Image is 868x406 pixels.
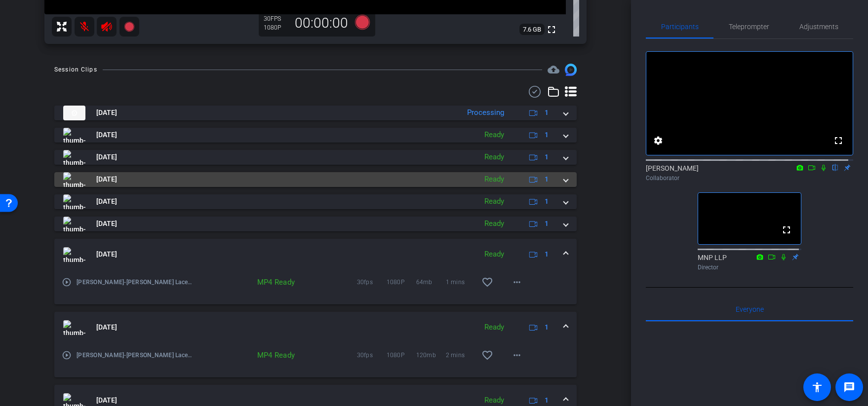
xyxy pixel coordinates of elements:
span: Destinations for your clips [548,64,559,75]
span: 1 [545,219,549,229]
img: thumb-nail [63,150,85,165]
span: [DATE] [96,196,117,207]
mat-icon: cloud_upload [548,64,559,75]
mat-expansion-panel-header: thumb-nail[DATE]Ready1 [54,172,577,187]
span: [DATE] [96,130,117,140]
span: [DATE] [96,395,117,406]
div: 1080P [264,24,288,32]
span: 30fps [357,277,387,287]
mat-icon: favorite_border [481,349,493,361]
div: Ready [479,151,509,163]
div: [PERSON_NAME] [646,163,853,183]
span: 1 [545,322,549,332]
mat-icon: message [843,381,855,393]
div: thumb-nail[DATE]Ready1 [54,343,577,377]
span: [DATE] [96,249,117,259]
span: 1 [545,152,549,162]
div: Ready [479,249,509,260]
span: Adjustments [799,23,838,30]
span: [DATE] [96,219,117,229]
mat-icon: accessibility [811,381,823,393]
span: 1 [545,196,549,207]
span: 1080P [387,277,416,287]
img: Session clips [565,64,577,75]
span: 7.6 GB [519,24,545,36]
span: 1 [545,130,549,140]
mat-expansion-panel-header: thumb-nail[DATE]Ready1 [54,128,577,143]
mat-icon: more_horiz [511,349,523,361]
span: 1 [545,108,549,118]
span: [DATE] [96,174,117,185]
span: 1 [545,395,549,406]
span: 30fps [357,350,387,360]
mat-icon: flip [829,163,841,172]
div: Ready [479,196,509,207]
div: 00:00:00 [288,15,355,32]
span: [DATE] [96,108,117,118]
span: Participants [661,23,699,30]
div: MP4 Ready [251,277,300,287]
span: 1080P [387,350,416,360]
span: 2 mins [446,350,475,360]
div: Ready [479,218,509,229]
div: Ready [479,129,509,141]
div: Session Clips [54,65,97,74]
mat-expansion-panel-header: thumb-nail[DATE]Processing1 [54,106,577,120]
span: [DATE] [96,152,117,162]
mat-expansion-panel-header: thumb-nail[DATE]Ready1 [54,312,577,343]
mat-expansion-panel-header: thumb-nail[DATE]Ready1 [54,150,577,165]
mat-expansion-panel-header: thumb-nail[DATE]Ready1 [54,239,577,270]
span: [PERSON_NAME]-[PERSON_NAME] Lacey1-2025-09-29-13-17-58-884-0 [77,350,194,360]
img: thumb-nail [63,217,85,231]
div: Collaborator [646,174,853,183]
img: thumb-nail [63,320,85,335]
span: 64mb [416,277,446,287]
div: MNP LLP [698,253,801,272]
mat-icon: more_horiz [511,276,523,288]
div: Processing [462,107,509,118]
mat-icon: favorite_border [481,276,493,288]
mat-icon: play_circle_outline [62,277,72,287]
mat-icon: fullscreen [832,135,844,147]
img: thumb-nail [63,128,85,143]
span: FPS [271,15,281,22]
div: MP4 Ready [251,350,300,360]
mat-expansion-panel-header: thumb-nail[DATE]Ready1 [54,217,577,231]
mat-icon: settings [652,135,664,147]
span: [DATE] [96,322,117,332]
span: 1 [545,174,549,185]
mat-expansion-panel-header: thumb-nail[DATE]Ready1 [54,194,577,209]
div: Ready [479,174,509,185]
span: Everyone [736,306,764,313]
span: Teleprompter [729,23,769,30]
div: Ready [479,395,509,406]
div: thumb-nail[DATE]Ready1 [54,270,577,304]
div: Ready [479,322,509,333]
mat-icon: fullscreen [781,224,792,236]
img: thumb-nail [63,106,85,120]
div: Director [698,263,801,272]
span: 1 [545,249,549,259]
img: thumb-nail [63,172,85,187]
div: 30 [264,15,288,23]
mat-icon: play_circle_outline [62,350,72,360]
img: thumb-nail [63,247,85,262]
mat-icon: fullscreen [546,24,557,36]
span: [PERSON_NAME]-[PERSON_NAME] Lacey1-2025-09-29-13-20-19-438-0 [77,277,194,287]
span: 120mb [416,350,446,360]
span: 1 mins [446,277,475,287]
img: thumb-nail [63,194,85,209]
